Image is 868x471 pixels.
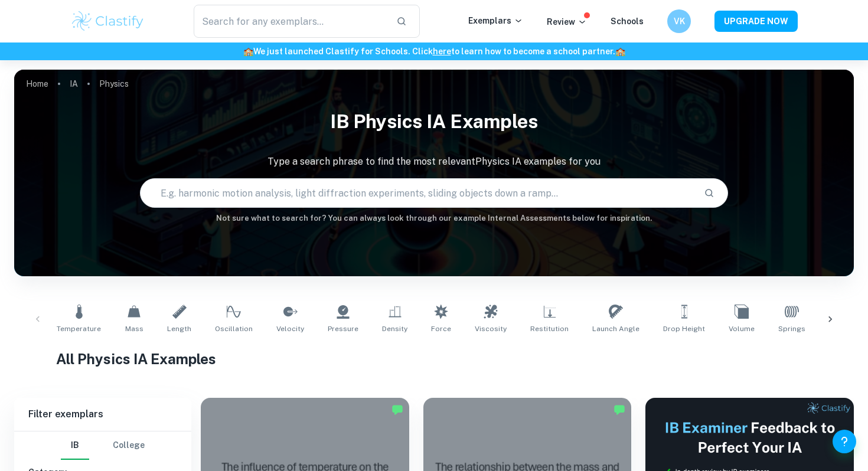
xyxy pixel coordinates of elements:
h6: Filter exemplars [14,398,191,431]
h6: VK [673,15,686,28]
div: Filter type choice [61,431,145,460]
button: Help and Feedback [833,430,856,453]
a: Schools [611,17,644,26]
span: Pressure [328,323,358,334]
span: Launch Angle [592,323,639,334]
span: Mass [125,323,143,334]
span: Oscillation [215,323,253,334]
img: Clastify logo [70,9,145,33]
button: IB [61,431,89,460]
input: Search for any exemplars... [194,5,387,38]
input: E.g. harmonic motion analysis, light diffraction experiments, sliding objects down a ramp... [141,176,694,210]
span: Drop Height [663,323,705,334]
img: Marked [614,404,625,416]
a: Home [26,76,48,92]
span: 🏫 [615,47,625,56]
h6: We just launched Clastify for Schools. Click to learn how to become a school partner. [2,45,866,58]
img: Marked [391,404,403,416]
button: VK [667,9,691,33]
span: 🏫 [243,47,253,56]
span: Restitution [530,323,569,334]
p: Review [547,15,587,28]
p: Type a search phrase to find the most relevant Physics IA examples for you [14,155,854,169]
span: Volume [729,323,755,334]
h1: All Physics IA Examples [56,348,812,369]
a: IA [70,76,78,92]
h6: Not sure what to search for? You can always look through our example Internal Assessments below f... [14,212,854,224]
button: College [113,431,145,460]
a: here [433,47,451,56]
p: Exemplars [468,14,523,27]
p: Physics [99,77,129,90]
span: Springs [778,323,805,334]
h1: IB Physics IA examples [14,103,854,140]
span: Viscosity [475,323,507,334]
span: Density [382,323,407,334]
span: Velocity [276,323,304,334]
span: Length [167,323,191,334]
span: Temperature [57,323,101,334]
button: UPGRADE NOW [714,11,798,32]
button: Search [699,183,719,203]
span: Force [431,323,451,334]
